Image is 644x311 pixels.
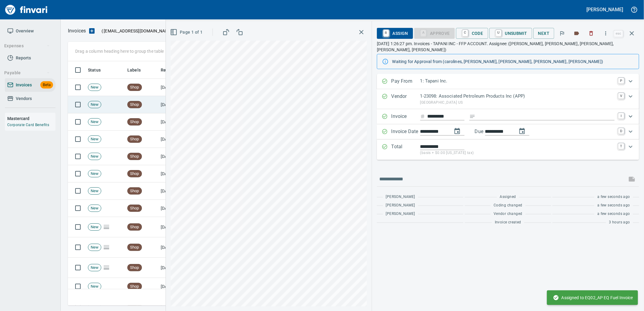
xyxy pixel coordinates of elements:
[597,211,630,217] span: a few seconds ago
[494,211,522,217] span: Vendor changed
[128,284,142,289] span: Shop
[128,171,142,177] span: Shop
[88,265,101,271] span: New
[5,51,55,65] a: Reports
[383,30,389,36] a: R
[420,100,615,106] p: [GEOGRAPHIC_DATA] US
[88,171,101,177] span: New
[377,124,639,139] div: Expand
[16,54,31,62] span: Reports
[128,85,142,90] span: Shop
[158,79,192,96] td: [DATE]
[391,128,420,136] p: Invoice Date
[103,28,173,34] span: [EMAIL_ADDRESS][DOMAIN_NAME]
[420,93,615,100] p: 1-23098: Associated Petroleum Products Inc (APP)
[538,30,550,37] span: Next
[420,78,615,85] p: 1: Tapani Inc.
[414,30,455,35] div: Coding Required
[461,28,483,38] span: Code
[68,27,86,35] nav: breadcrumb
[128,102,142,108] span: Shop
[128,245,142,250] span: Shop
[597,194,630,200] span: a few seconds ago
[68,27,86,35] p: Invoices
[597,202,630,209] span: a few seconds ago
[88,119,101,125] span: New
[377,74,639,89] div: Expand
[158,113,192,131] td: [DATE]
[88,66,109,74] span: Status
[555,27,569,40] button: Flag
[88,245,101,250] span: New
[16,81,32,89] span: Invoices
[599,27,612,40] button: More
[88,154,101,159] span: New
[462,30,468,36] a: C
[420,150,615,156] p: (basis + $0.00 [US_STATE] tax)
[128,136,142,142] span: Shop
[377,41,639,53] p: [DATE] 1:26:27 pm. Invoices - TAPANI INC - FFP ACCOUNT. Assignee: ([PERSON_NAME], [PERSON_NAME], ...
[5,78,55,92] a: InvoicesBeta
[625,172,639,186] span: This records your message into the invoice and notifies anyone mentioned
[88,66,101,74] span: Status
[158,131,192,148] td: [DATE]
[128,206,142,211] span: Shop
[158,217,192,237] td: [DATE]
[391,143,420,156] p: Total
[496,30,501,36] a: U
[494,28,527,38] span: Unsubmit
[570,27,583,40] button: Labels
[533,28,555,39] button: Next
[158,278,192,295] td: [DATE]
[88,284,101,289] span: New
[88,102,101,108] span: New
[161,66,187,74] span: Received
[377,28,413,39] button: RAssign
[88,206,101,211] span: New
[475,128,504,135] p: Due
[5,24,55,38] a: Overview
[377,89,639,109] div: Expand
[128,154,142,159] span: Shop
[391,113,420,121] p: Invoice
[128,224,142,230] span: Shop
[75,48,164,54] p: Drag a column heading here to group the table
[5,92,55,105] a: Vendors
[101,245,112,249] span: Pages Split
[158,258,192,278] td: [DATE]
[614,30,623,37] a: esc
[101,265,112,270] span: Pages Split
[4,69,50,77] span: Payable
[392,56,634,67] div: Waiting for Approval from (carolines, [PERSON_NAME], [PERSON_NAME], [PERSON_NAME], [PERSON_NAME])
[158,200,192,217] td: [DATE]
[618,78,624,84] a: P
[88,188,101,194] span: New
[495,219,521,226] span: Invoice created
[128,265,142,271] span: Shop
[515,124,529,139] button: change due date
[386,202,415,209] span: [PERSON_NAME]
[386,194,415,200] span: [PERSON_NAME]
[489,28,532,39] button: UUnsubmit
[2,40,52,52] button: Expenses
[4,2,49,17] img: Finvari
[158,96,192,113] td: [DATE]
[494,202,522,209] span: Coding changed
[450,124,465,139] button: change date
[40,82,53,89] span: Beta
[386,211,415,217] span: [PERSON_NAME]
[618,143,624,149] a: T
[88,224,101,230] span: New
[98,28,175,34] p: ( )
[4,42,50,50] span: Expenses
[7,115,55,122] h6: Mastercard
[391,78,420,85] p: Pay From
[587,6,623,13] h5: [PERSON_NAME]
[127,66,149,74] span: Labels
[158,182,192,200] td: [DATE]
[86,27,98,35] button: Upload an Invoice
[391,93,420,105] p: Vendor
[171,28,203,36] span: Page 1 of 1
[585,5,625,14] button: [PERSON_NAME]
